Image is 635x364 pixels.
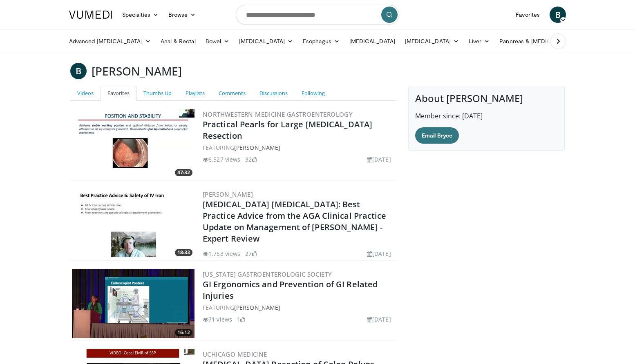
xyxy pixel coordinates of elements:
[203,110,353,118] a: Northwestern Medicine Gastroenterology
[367,249,391,258] li: [DATE]
[64,33,156,49] a: Advanced [MEDICAL_DATA]
[72,269,195,338] img: 9efd10bf-042d-4505-889f-731c0a672b10.300x170_q85_crop-smart_upscale.jpg
[72,109,195,178] img: 0daeedfc-011e-4156-8487-34fa55861f89.300x170_q85_crop-smart_upscale.jpg
[203,350,267,358] a: UChicago Medicine
[245,249,257,258] li: 27
[72,269,195,338] a: 16:12
[344,33,400,49] a: [MEDICAL_DATA]
[203,199,387,244] a: [MEDICAL_DATA] [MEDICAL_DATA]: Best Practice Advice from the AGA Clinical Practice Update on Mana...
[234,304,280,311] a: [PERSON_NAME]
[511,7,545,23] a: Favorites
[237,315,245,324] li: 1
[203,279,378,301] a: GI Ergonomics and Prevention of GI Related Injuries
[415,93,558,104] h4: About [PERSON_NAME]
[236,5,399,24] input: Search topics, interventions
[212,86,253,101] a: Comments
[175,249,192,256] span: 18:33
[400,33,464,49] a: [MEDICAL_DATA]
[175,169,192,176] span: 47:32
[415,127,459,144] a: Email Bryce
[203,119,372,141] a: Practical Pearls for Large [MEDICAL_DATA] Resection
[179,86,212,101] a: Playlists
[234,144,280,151] a: [PERSON_NAME]
[253,86,295,101] a: Discussions
[234,33,298,49] a: [MEDICAL_DATA]
[203,249,240,258] li: 1,753 views
[70,63,87,79] a: B
[136,86,179,101] a: Thumbs Up
[367,315,391,324] li: [DATE]
[367,155,391,164] li: [DATE]
[156,33,201,49] a: Anal & Rectal
[494,33,590,49] a: Pancreas & [MEDICAL_DATA]
[101,86,136,101] a: Favorites
[203,315,232,324] li: 71 views
[550,7,566,23] a: B
[163,7,201,23] a: Browse
[203,303,394,312] div: FEATURING
[203,270,332,278] a: [US_STATE] Gastroenterologic Society
[69,11,112,19] img: VuMedi Logo
[203,190,253,198] a: [PERSON_NAME]
[298,33,344,49] a: Esophagus
[175,329,192,336] span: 16:12
[72,189,195,258] a: 18:33
[203,155,240,164] li: 6,527 views
[295,86,332,101] a: Following
[117,7,163,23] a: Specialties
[464,33,494,49] a: Liver
[203,143,394,152] div: FEATURING
[72,189,195,258] img: d1653e00-2c8d-43f1-b9d7-3bc1bf0d4299.300x170_q85_crop-smart_upscale.jpg
[70,86,101,101] a: Videos
[201,33,234,49] a: Bowel
[72,109,195,178] a: 47:32
[415,111,558,121] p: Member since: [DATE]
[245,155,257,164] li: 32
[92,63,182,79] h3: [PERSON_NAME]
